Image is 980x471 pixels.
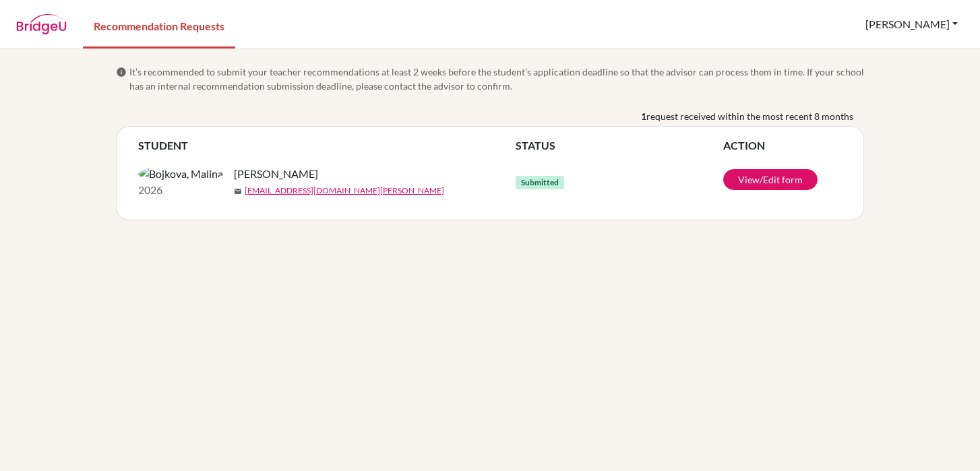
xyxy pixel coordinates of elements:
span: It’s recommended to submit your teacher recommendations at least 2 weeks before the student’s app... [129,65,864,93]
button: [PERSON_NAME] [859,11,964,37]
th: ACTION [723,137,842,154]
span: request received within the most recent 8 months [646,109,853,123]
a: Recommendation Requests [83,2,235,49]
span: mail [234,187,242,195]
p: 2026 [138,182,223,198]
th: STUDENT [138,137,516,154]
span: [PERSON_NAME] [234,166,318,182]
a: View/Edit form [723,169,818,190]
span: Submitted [516,176,564,189]
a: [EMAIL_ADDRESS][DOMAIN_NAME][PERSON_NAME] [245,185,444,197]
img: BridgeU logo [16,14,67,34]
b: 1 [641,109,646,123]
th: STATUS [516,137,723,154]
img: Bojkova, Malina [138,166,223,182]
span: info [116,67,127,77]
